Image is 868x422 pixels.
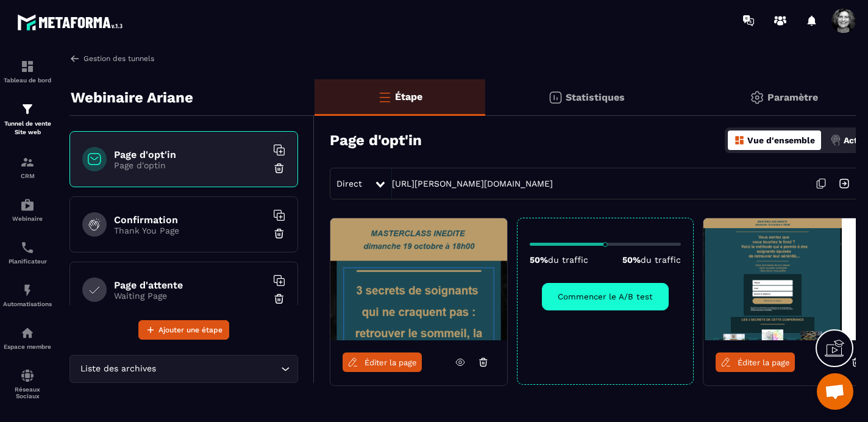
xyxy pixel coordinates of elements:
p: Tableau de bord [3,77,52,84]
img: trash [273,227,285,240]
img: formation [20,155,35,170]
img: automations [20,326,35,340]
a: [URL][PERSON_NAME][DOMAIN_NAME] [392,179,553,188]
img: formation [20,102,35,116]
button: Commencer le A/B test [542,283,669,310]
img: scheduler [20,240,35,255]
img: image [330,218,507,340]
input: Search for option [158,362,278,376]
span: Ajouter une étape [158,324,222,336]
p: Espace membre [3,343,52,350]
p: Waiting Page [114,291,266,301]
div: Search for option [69,355,298,383]
a: formationformationCRM [3,146,52,188]
p: Étape [395,91,422,102]
img: setting-gr.5f69749f.svg [750,90,764,105]
p: Vue d'ensemble [747,135,815,145]
img: dashboard-orange.40269519.svg [734,135,745,146]
span: Liste des archives [77,362,158,376]
img: bars-o.4a397970.svg [377,90,392,104]
span: Éditer la page [738,358,790,367]
img: formation [20,59,35,74]
a: schedulerschedulerPlanificateur [3,231,52,274]
span: Éditer la page [365,358,417,367]
img: trash [273,293,285,305]
img: social-network [20,368,35,383]
div: Ouvrir le chat [817,373,853,410]
img: logo [17,11,127,34]
button: Ajouter une étape [138,320,229,340]
img: trash [273,162,285,174]
a: formationformationTableau de bord [3,50,52,93]
h6: Page d'opt'in [114,149,266,160]
a: automationsautomationsAutomatisations [3,274,52,316]
h6: Confirmation [114,214,266,226]
img: automations [20,198,35,212]
img: arrow-next.bcc2205e.svg [833,172,856,195]
span: du traffic [641,255,681,265]
h6: Page d'attente [114,279,266,291]
img: arrow [69,53,80,64]
a: automationsautomationsEspace membre [3,316,52,359]
a: automationsautomationsWebinaire [3,188,52,231]
h3: Page d'opt'in [330,132,422,149]
p: Réseaux Sociaux [3,386,52,399]
p: Statistiques [566,91,625,103]
a: Éditer la page [343,352,422,372]
p: Webinaire Ariane [71,85,193,110]
p: Webinaire [3,215,52,222]
p: 50% [530,255,588,265]
p: Paramètre [767,91,818,103]
p: CRM [3,173,52,179]
span: Direct [336,179,362,188]
p: Automatisations [3,301,52,307]
a: social-networksocial-networkRéseaux Sociaux [3,359,52,409]
p: Thank You Page [114,226,266,235]
p: Tunnel de vente Site web [3,120,52,137]
a: formationformationTunnel de vente Site web [3,93,52,146]
img: stats.20deebd0.svg [548,90,563,105]
img: actions.d6e523a2.png [830,135,841,146]
span: du traffic [548,255,588,265]
p: Planificateur [3,258,52,265]
a: Éditer la page [716,352,795,372]
p: 50% [622,255,681,265]
a: Gestion des tunnels [69,53,154,64]
p: Page d'optin [114,160,266,170]
img: automations [20,283,35,298]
